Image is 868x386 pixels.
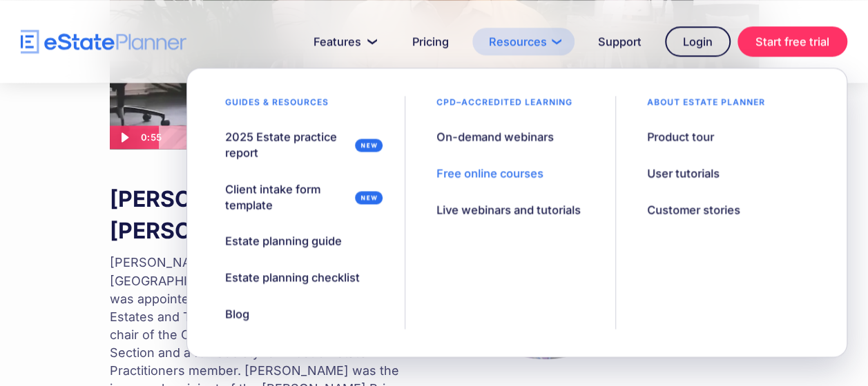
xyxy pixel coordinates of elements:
[647,165,720,181] div: User tutorials
[647,129,714,145] div: Product tour
[225,129,349,161] div: 2025 Estate practice report
[647,202,740,218] div: Customer stories
[110,125,137,149] button: Play Video
[396,28,465,55] a: Pricing
[630,159,737,188] a: User tutorials
[630,122,731,152] a: Product tour
[419,195,598,225] a: Live webinars and tutorials
[419,96,590,115] div: CPD–accredited learning
[225,270,360,285] div: Estate planning checklist
[225,181,349,213] div: Client intake form template
[208,299,267,329] a: Blog
[436,202,581,218] div: Live webinars and tutorials
[737,26,847,57] a: Start free trial
[665,26,731,57] a: Login
[208,263,377,292] a: Estate planning checklist
[472,28,575,55] a: Resources
[225,233,342,249] div: Estate planning guide
[225,306,249,322] div: Blog
[436,129,554,145] div: On-demand webinars
[630,96,782,115] div: About estate planner
[419,159,561,188] a: Free online courses
[208,174,390,220] a: Client intake form template
[110,183,415,247] h3: [PERSON_NAME] [PERSON_NAME]
[208,122,390,167] a: 2025 Estate practice report
[169,125,558,149] div: Playbar
[21,30,186,54] a: home
[297,28,389,55] a: Features
[630,195,758,225] a: Customer stories
[208,226,359,256] a: Estate planning guide
[436,165,543,181] div: Free online courses
[208,96,346,115] div: Guides & resources
[581,28,658,55] a: Support
[419,122,571,152] a: On-demand webinars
